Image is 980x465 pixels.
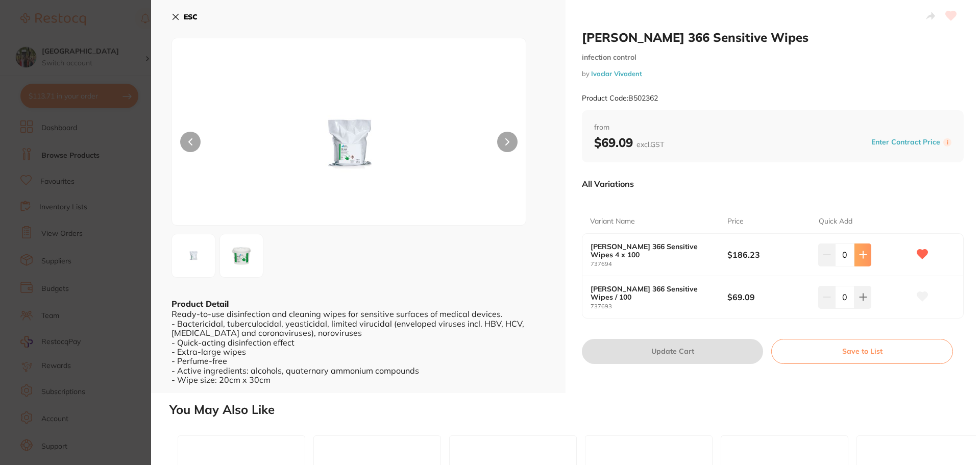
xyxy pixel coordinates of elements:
[594,123,951,133] span: from
[169,403,976,417] h2: You May Also Like
[591,303,727,310] small: 737693
[636,140,664,149] span: excl. GST
[727,216,744,227] p: Price
[819,216,852,227] p: Quick Add
[582,53,964,62] small: infection control
[591,261,727,267] small: 737694
[594,135,664,150] b: $69.09
[582,179,634,189] p: All Variations
[582,339,763,363] button: Update Cart
[582,30,964,45] h2: [PERSON_NAME] 366 Sensitive Wipes
[590,216,635,227] p: Variant Name
[591,69,642,78] a: Ivoclar Vivadent
[771,339,953,363] button: Save to List
[171,8,198,26] button: ESC
[591,285,714,301] b: [PERSON_NAME] 366 Sensitive Wipes / 100
[171,309,545,384] div: Ready-to-use disinfection and cleaning wipes for sensitive surfaces of medical devices. - Bacteri...
[175,237,212,274] img: LWpwZy04NjExMQ
[727,291,810,303] b: $69.09
[582,94,658,103] small: Product Code: B502362
[943,138,951,146] label: i
[243,64,455,225] img: LWpwZy04NjExMQ
[582,70,964,78] small: by
[591,242,714,259] b: [PERSON_NAME] 366 Sensitive Wipes 4 x 100
[868,137,943,147] button: Enter Contract Price
[727,249,810,260] b: $186.23
[223,237,260,274] img: LWpwZy04NjExMA
[184,12,198,21] b: ESC
[171,299,229,309] b: Product Detail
